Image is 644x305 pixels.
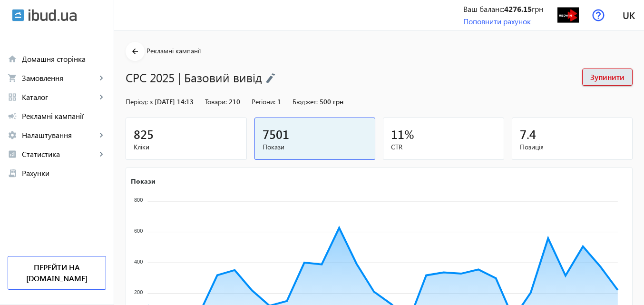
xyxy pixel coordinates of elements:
[8,111,17,121] mat-icon: campaign
[520,142,625,152] span: Позиція
[155,97,194,106] span: [DATE] 14:13
[623,9,635,21] span: uk
[582,69,633,86] button: Зупинити
[22,73,97,83] span: Замовлення
[134,142,239,152] span: Кліки
[252,97,275,106] span: Регіони:
[97,130,106,140] mat-icon: keyboard_arrow_right
[134,259,143,265] tspan: 400
[29,9,77,21] img: ibud_text.svg
[8,54,17,64] mat-icon: home
[263,142,368,152] span: Покази
[263,126,289,142] span: 7501
[557,4,579,26] img: 3701604f6f35676164798307661227-1f7e7cced2.png
[22,149,97,159] span: Статистика
[126,97,153,106] span: Період: з
[131,176,156,185] text: Покази
[134,197,143,203] tspan: 800
[229,97,240,106] span: 210
[404,126,414,142] span: %
[391,126,404,142] span: 11
[134,126,154,142] span: 825
[205,97,227,106] span: Товари:
[129,46,141,58] mat-icon: arrow_back
[8,130,17,140] mat-icon: settings
[8,92,17,102] mat-icon: grid_view
[520,126,536,142] span: 7.4
[22,54,106,64] span: Домашня сторінка
[134,228,143,234] tspan: 600
[592,9,605,21] img: help.svg
[12,9,24,21] img: ibud.svg
[8,73,17,83] mat-icon: shopping_cart
[97,92,106,102] mat-icon: keyboard_arrow_right
[8,256,106,290] a: Перейти на [DOMAIN_NAME]
[590,72,624,82] span: Зупинити
[277,97,281,106] span: 1
[22,92,97,102] span: Каталог
[97,149,106,159] mat-icon: keyboard_arrow_right
[463,16,531,26] a: Поповнити рахунок
[97,73,106,83] mat-icon: keyboard_arrow_right
[146,46,201,55] span: Рекламні кампанії
[8,149,17,159] mat-icon: analytics
[463,4,543,14] div: Ваш баланс: грн
[126,69,573,86] h1: CPC 2025 | Базовий вивід
[8,168,17,178] mat-icon: receipt_long
[22,111,106,121] span: Рекламні кампанії
[22,130,97,140] span: Налаштування
[320,97,343,106] span: 500 грн
[134,289,143,295] tspan: 200
[504,4,532,14] b: 4276.15
[22,168,106,178] span: Рахунки
[293,97,318,106] span: Бюджет:
[391,142,496,152] span: CTR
